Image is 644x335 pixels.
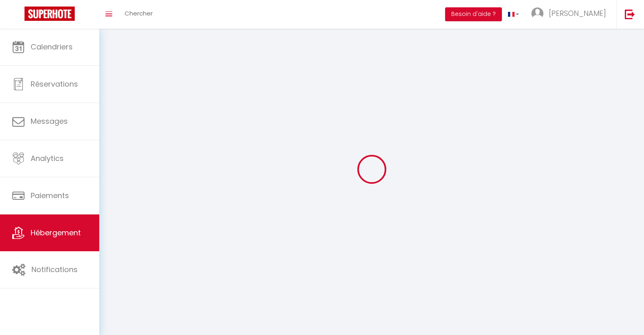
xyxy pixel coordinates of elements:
[7,3,31,28] button: Ouvrir le widget de chat LiveChat
[31,42,73,52] span: Calendriers
[549,8,606,18] span: [PERSON_NAME]
[31,190,69,201] span: Paiements
[445,7,502,21] button: Besoin d'aide ?
[25,7,75,21] img: Super Booking
[31,79,78,89] span: Réservations
[31,228,81,238] span: Hébergement
[31,264,78,275] span: Notifications
[31,153,64,163] span: Analytics
[31,116,68,126] span: Messages
[125,9,153,18] span: Chercher
[531,7,544,20] img: ...
[625,9,635,19] img: logout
